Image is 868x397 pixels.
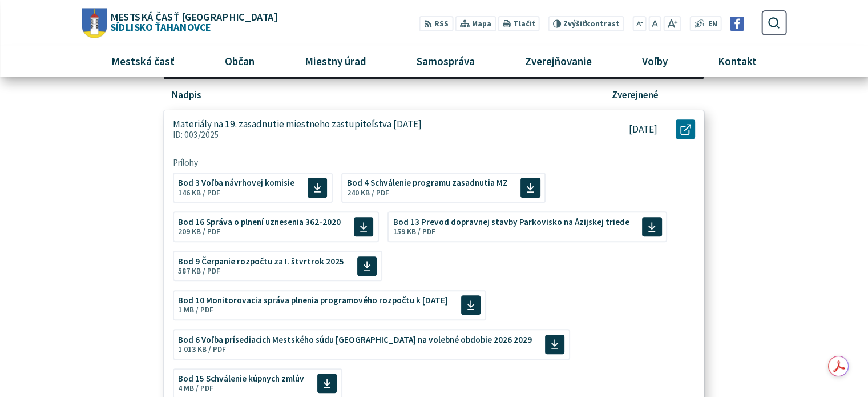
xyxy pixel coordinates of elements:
a: EN [705,18,720,30]
button: Tlačiť [498,16,539,31]
p: Materiály na 19. zasadnutie miestneho zastupiteľstva [DATE] [173,118,422,130]
a: Voľby [621,46,689,77]
a: Zverejňovanie [504,46,613,77]
p: Zverejnené [612,89,659,101]
button: Zmenšiť veľkosť písma [633,16,647,31]
span: Kontakt [714,46,761,77]
span: 1 013 KB / PDF [178,344,226,354]
span: Bod 9 Čerpanie rozpočtu za I. štvrťrok 2025 [178,257,344,266]
span: kontrast [563,19,620,29]
span: Samospráva [412,46,479,77]
span: 4 MB / PDF [178,384,213,394]
a: Bod 13 Prevod dopravnej stavby Parkovisko na Ázijskej triede 159 KB / PDF [387,212,667,242]
span: Mestská časť [107,46,179,77]
span: Mapa [472,18,491,30]
span: Miestny úrad [300,46,370,77]
img: Prejsť na Facebook stránku [730,17,744,31]
p: ID: 003/2025 [173,130,576,141]
a: Bod 9 Čerpanie rozpočtu za I. štvrťrok 2025 587 KB / PDF [173,251,382,281]
span: 240 KB / PDF [347,188,389,198]
span: Zverejňovanie [521,46,596,77]
span: Bod 13 Prevod dopravnej stavby Parkovisko na Ázijskej triede [393,218,629,226]
a: Bod 16 Správa o plnení uznesenia 362-2020 209 KB / PDF [173,212,379,242]
a: Miestny úrad [284,46,387,77]
span: Sídlisko Ťahanovce [107,11,277,32]
span: Prílohy [173,158,696,168]
span: 1 MB / PDF [178,305,213,315]
span: Bod 10 Monitorovacia správa plnenia programového rozpočtu k [DATE] [178,296,448,304]
a: Bod 6 Voľba prísediacich Mestského súdu [GEOGRAPHIC_DATA] na volebné obdobie 2026 2029 1 013 KB /... [173,329,570,359]
a: Občan [204,46,275,77]
span: Bod 4 Schválenie programu zasadnutia MZ [347,179,508,187]
span: 159 KB / PDF [393,227,435,236]
span: RSS [434,18,449,30]
button: Nastaviť pôvodnú veľkosť písma [648,16,661,31]
a: Bod 10 Monitorovacia správa plnenia programového rozpočtu k [DATE] 1 MB / PDF [173,290,486,320]
span: Bod 3 Voľba návrhovej komisie [178,179,294,187]
span: 587 KB / PDF [178,266,220,276]
span: Občan [220,46,259,77]
a: Bod 3 Voľba návrhovej komisie 146 KB / PDF [173,173,333,203]
a: Mestská časť [90,46,195,77]
span: Voľby [638,46,672,77]
button: Zvýšiťkontrast [548,16,624,31]
span: Bod 15 Schválenie kúpnych zmlúv [178,374,304,383]
p: [DATE] [629,123,657,135]
span: Mestská časť [GEOGRAPHIC_DATA] [110,11,277,22]
span: Bod 6 Voľba prísediacich Mestského súdu [GEOGRAPHIC_DATA] na volebné obdobie 2026 2029 [178,335,532,344]
a: Bod 4 Schválenie programu zasadnutia MZ 240 KB / PDF [341,173,546,203]
a: Kontakt [697,46,778,77]
a: RSS [419,16,453,31]
span: Bod 16 Správa o plnení uznesenia 362-2020 [178,218,341,226]
img: Prejsť na domovskú stránku [82,8,107,38]
a: Logo Sídlisko Ťahanovce, prejsť na domovskú stránku. [82,8,277,38]
span: Zvýšiť [563,19,586,29]
span: EN [708,18,717,30]
button: Zväčšiť veľkosť písma [663,16,681,31]
span: 209 KB / PDF [178,227,220,236]
span: Tlačiť [513,19,535,29]
a: Samospráva [396,46,496,77]
p: Nadpis [172,89,201,101]
a: Mapa [455,16,496,31]
span: 146 KB / PDF [178,188,220,198]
